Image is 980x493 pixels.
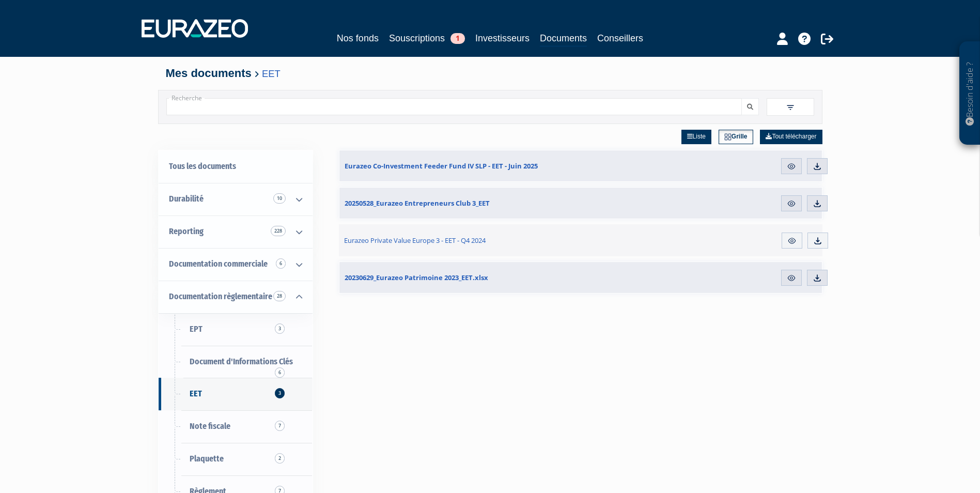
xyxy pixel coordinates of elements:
[787,236,797,245] img: eye.svg
[275,388,285,398] span: 3
[275,421,285,431] span: 7
[450,33,465,44] span: 1
[345,161,538,171] span: Eurazeo Co-Investment Feeder Fund IV SLP - EET - Juin 2025
[389,31,465,45] a: Souscriptions1
[159,410,313,443] a: Note fiscale7
[159,346,313,378] a: Document d'Informations Clés6
[159,183,313,215] a: Durabilité 10
[475,31,530,45] a: Investisseurs
[813,162,822,171] img: download.svg
[276,258,286,269] span: 6
[159,281,313,313] a: Documentation règlementaire 28
[787,273,796,283] img: eye.svg
[273,291,286,301] span: 28
[339,150,643,181] a: Eurazeo Co-Investment Feeder Fund IV SLP - EET - Juin 2025
[813,236,822,245] img: download.svg
[190,389,202,398] span: EET
[271,226,286,236] span: 228
[540,31,587,47] a: Documents
[142,19,248,38] img: 1732889491-logotype_eurazeo_blanc_rvb.png
[345,273,488,282] span: 20230629_Eurazeo Patrimoine 2023_EET.xlsx
[169,259,268,269] span: Documentation commerciale
[190,421,230,431] span: Note fiscale
[787,199,796,208] img: eye.svg
[339,188,643,219] a: 20250528_Eurazeo Entrepreneurs Club 3_EET
[159,378,313,410] a: EET3
[760,130,822,144] a: Tout télécharger
[339,224,644,256] a: Eurazeo Private Value Europe 3 - EET - Q4 2024
[813,273,822,283] img: download.svg
[275,453,285,464] span: 2
[169,291,272,301] span: Documentation règlementaire
[786,103,795,112] img: filter.svg
[190,324,203,334] span: EPT
[787,162,796,171] img: eye.svg
[719,130,753,144] a: Grille
[964,47,976,140] p: Besoin d'aide ?
[159,443,313,475] a: Plaquette2
[166,98,742,115] input: Recherche
[813,199,822,208] img: download.svg
[344,236,486,245] span: Eurazeo Private Value Europe 3 - EET - Q4 2024
[169,194,204,204] span: Durabilité
[166,67,815,80] h4: Mes documents
[275,323,285,334] span: 3
[597,31,643,45] a: Conseillers
[159,313,313,346] a: EPT3
[262,68,281,79] a: EET
[190,357,293,366] span: Document d'Informations Clés
[159,150,313,183] a: Tous les documents
[169,226,204,236] span: Reporting
[681,130,711,144] a: Liste
[724,133,732,141] img: grid.svg
[345,198,490,208] span: 20250528_Eurazeo Entrepreneurs Club 3_EET
[159,248,313,281] a: Documentation commerciale 6
[337,31,379,45] a: Nos fonds
[275,367,285,378] span: 6
[190,454,224,464] span: Plaquette
[339,262,643,293] a: 20230629_Eurazeo Patrimoine 2023_EET.xlsx
[159,215,313,248] a: Reporting 228
[273,193,286,204] span: 10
